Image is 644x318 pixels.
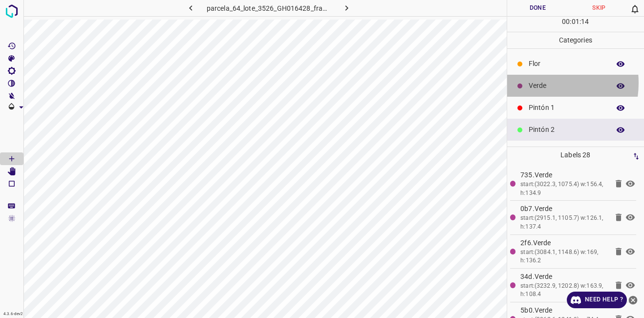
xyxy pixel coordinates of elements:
[529,81,605,91] p: Verde
[520,238,608,248] p: 2f6.Verde
[562,17,589,32] div: : :
[520,170,608,180] p: 735.Verde
[520,180,608,197] div: start:(3022.3, 1075.4) w:156.4, h:134.9
[529,125,605,135] p: Pintón 2
[520,305,608,316] p: 5b0.Verde
[529,103,605,113] p: Pintón 1
[520,248,608,265] div: start:(3084.1, 1148.6) w:169, h:136.2
[529,59,605,69] p: Flor
[520,272,608,282] p: 34d.Verde
[510,147,642,163] p: Labels 28
[567,292,627,308] a: Need Help ?
[520,282,608,299] div: start:(3232.9, 1202.8) w:163.9, h:108.4
[627,292,639,308] button: close-help
[520,214,608,231] div: start:(2915.1, 1105.7) w:126.1, h:137.4
[562,17,570,27] p: 00
[520,204,608,214] p: 0b7.Verde
[572,17,580,27] p: 01
[1,310,25,318] div: 4.3.6-dev2
[3,2,21,20] img: logo
[581,17,589,27] p: 14
[207,2,331,16] h6: parcela_64_lote_3526_GH016428_frame_00113_109309.jpg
